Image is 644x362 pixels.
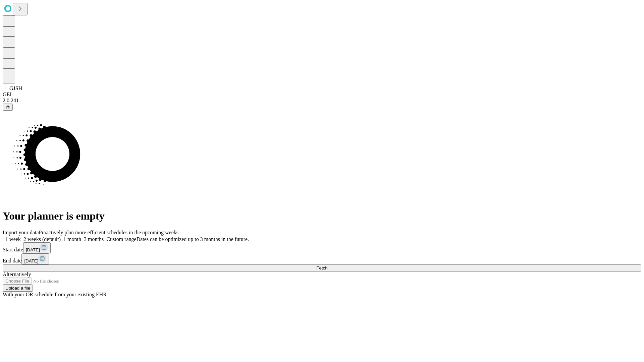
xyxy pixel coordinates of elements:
div: Start date [3,242,641,253]
span: Fetch [316,265,327,270]
span: 3 months [84,236,104,242]
span: Custom range [106,236,136,242]
div: End date [3,253,641,264]
span: Proactively plan more efficient schedules in the upcoming weeks. [39,230,180,235]
span: Import your data [3,230,39,235]
button: @ [3,104,13,111]
button: Fetch [3,264,641,271]
button: Upload a file [3,285,33,292]
span: [DATE] [24,258,38,263]
span: [DATE] [26,247,40,252]
div: 2.0.241 [3,98,641,104]
span: 1 week [5,236,21,242]
span: With your OR schedule from your existing EHR [3,292,107,297]
span: Alternatively [3,271,31,277]
span: Dates can be optimized up to 3 months in the future. [137,236,249,242]
h1: Your planner is empty [3,210,641,222]
div: GEI [3,92,641,98]
button: [DATE] [23,242,51,253]
span: 2 weeks (default) [23,236,61,242]
button: [DATE] [21,253,49,264]
span: @ [5,105,10,110]
span: GJSH [9,85,22,91]
span: 1 month [63,236,81,242]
